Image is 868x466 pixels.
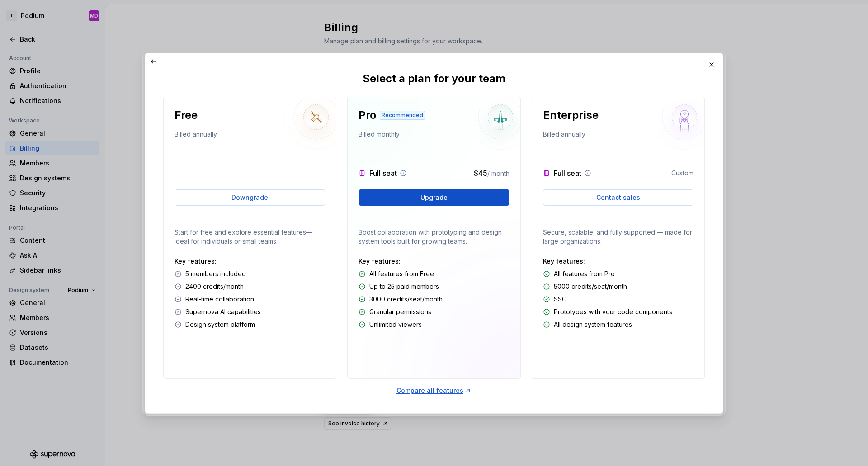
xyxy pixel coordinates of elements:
p: 2400 credits/month [185,282,244,291]
p: Key features: [543,257,693,266]
a: Contact sales [543,189,693,206]
p: Real-time collaboration [185,295,254,304]
p: Key features: [359,257,509,266]
p: Up to 25 paid members [369,282,439,291]
span: / month [487,169,509,177]
p: Billed annually [175,130,217,142]
p: Free [175,108,198,122]
p: 5 members included [185,269,246,278]
p: Supernova AI capabilities [185,307,261,316]
p: Key features: [175,257,325,266]
p: Granular permissions [369,307,431,316]
p: 3000 credits/seat/month [369,295,443,304]
p: Boost collaboration with prototyping and design system tools built for growing teams. [359,228,509,246]
p: Full seat [554,168,581,179]
a: Compare all features [396,386,472,395]
p: Enterprise [543,108,599,122]
span: Contact sales [596,193,640,202]
span: Downgrade [231,193,268,202]
p: Start for free and explore essential features—ideal for individuals or small teams. [175,228,325,246]
p: Prototypes with your code components [554,307,672,316]
p: Secure, scalable, and fully supported — made for large organizations. [543,228,693,246]
p: All features from Free [369,269,434,278]
p: Billed annually [543,130,585,142]
p: Unlimited viewers [369,320,422,329]
p: Select a plan for your team [363,71,505,86]
button: Upgrade [359,189,509,206]
p: Full seat [369,168,397,179]
span: $45 [474,169,487,178]
p: Billed monthly [359,130,400,142]
p: SSO [554,295,567,304]
p: 5000 credits/seat/month [554,282,627,291]
p: All design system features [554,320,632,329]
div: Recommended [380,111,425,120]
button: Downgrade [175,189,325,206]
span: Upgrade [420,193,448,202]
p: All features from Pro [554,269,615,278]
p: Design system platform [185,320,255,329]
p: Custom [671,169,693,178]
